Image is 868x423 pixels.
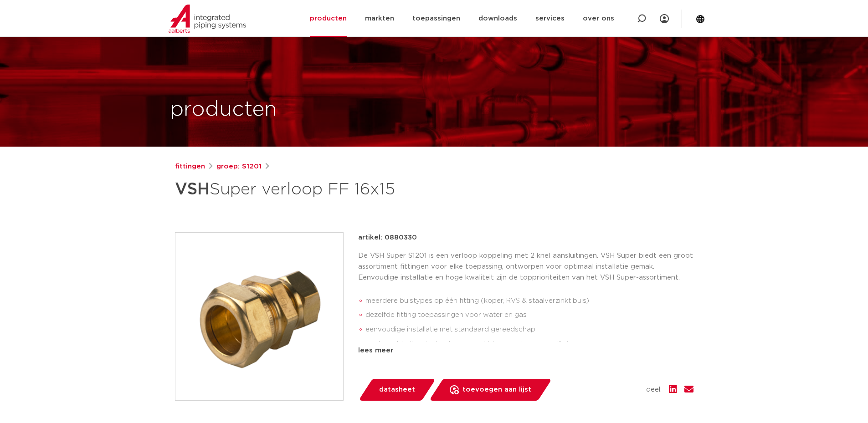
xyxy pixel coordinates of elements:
strong: VSH [175,181,210,198]
a: fittingen [175,161,205,172]
span: datasheet [379,382,415,397]
li: meerdere buistypes op één fitting (koper, RVS & staalverzinkt buis) [365,294,693,308]
a: groep: S1201 [216,161,262,172]
li: eenvoudige installatie met standaard gereedschap [365,322,693,337]
div: lees meer [358,345,693,356]
a: datasheet [358,379,436,401]
img: Product Image for VSH Super verloop FF 16x15 [175,233,343,400]
span: toevoegen aan lijst [462,382,531,397]
h1: Super verloop FF 16x15 [175,176,517,203]
li: dezelfde fitting toepassingen voor water en gas [365,308,693,322]
h1: producten [170,95,277,124]
span: deel: [646,384,662,395]
li: snelle verbindingstechnologie waarbij her-montage mogelijk is [365,337,693,352]
p: De VSH Super S1201 is een verloop koppeling met 2 knel aansluitingen. VSH Super biedt een groot a... [358,250,693,283]
p: artikel: 0880330 [358,232,417,243]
